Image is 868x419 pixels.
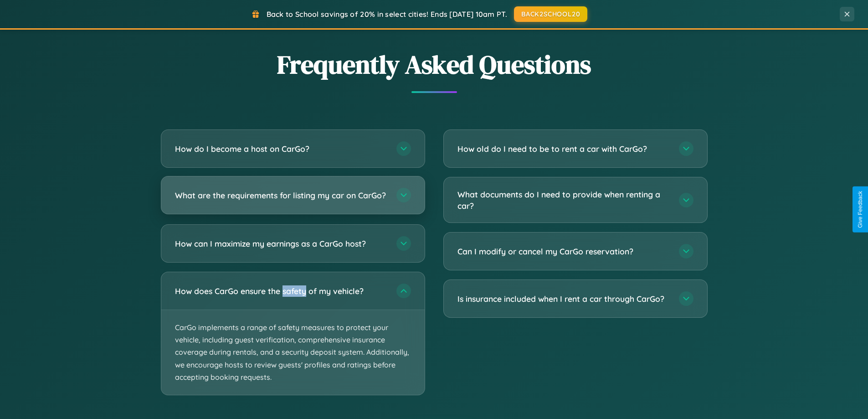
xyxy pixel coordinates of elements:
span: Back to School savings of 20% in select cities! Ends [DATE] 10am PT. [267,10,507,19]
div: Give Feedback [857,191,863,228]
p: CarGo implements a range of safety measures to protect your vehicle, including guest verification... [161,310,425,395]
button: BACK2SCHOOL20 [514,6,587,22]
h3: How old do I need to be to rent a car with CarGo? [457,143,670,155]
h3: How does CarGo ensure the safety of my vehicle? [175,285,387,297]
h3: Can I modify or cancel my CarGo reservation? [457,246,670,257]
h2: Frequently Asked Questions [161,47,708,82]
h3: How can I maximize my earnings as a CarGo host? [175,238,387,249]
h3: What are the requirements for listing my car on CarGo? [175,190,387,201]
h3: What documents do I need to provide when renting a car? [457,189,670,211]
h3: Is insurance included when I rent a car through CarGo? [457,293,670,305]
h3: How do I become a host on CarGo? [175,143,387,155]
